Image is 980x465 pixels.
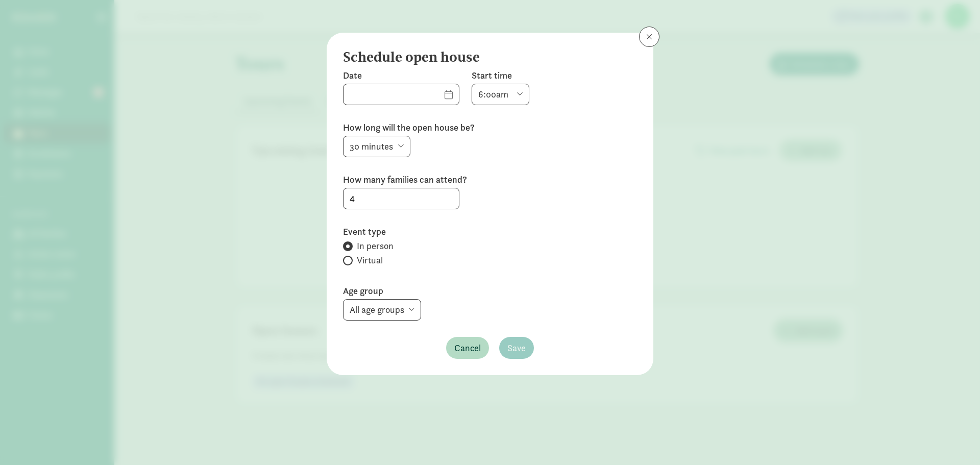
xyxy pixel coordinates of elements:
[499,337,534,359] button: Save
[454,341,481,355] span: Cancel
[446,337,489,359] button: Cancel
[343,121,637,134] label: How long will the open house be?
[343,226,637,238] label: Event type
[929,416,980,465] iframe: Chat Widget
[357,240,394,252] span: In person
[472,69,529,82] label: Start time
[507,341,526,355] span: Save
[357,254,383,266] span: Virtual
[343,285,637,297] label: Age group
[343,69,459,82] label: Date
[343,49,629,65] h4: Schedule open house
[343,174,637,186] label: How many families can attend?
